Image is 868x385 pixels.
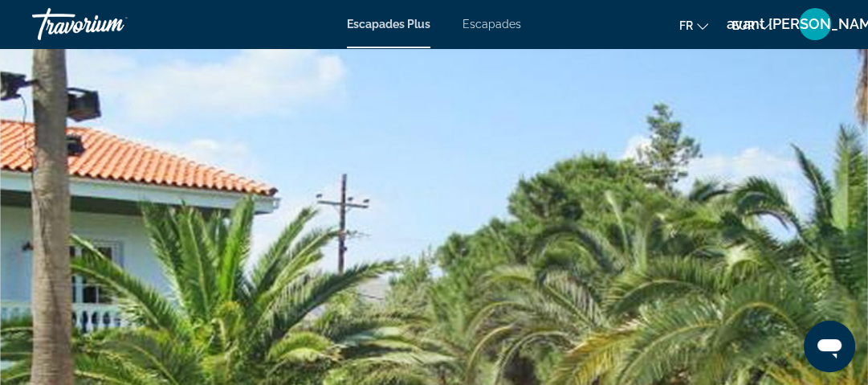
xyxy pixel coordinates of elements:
button: Menu utilisateur [794,7,836,41]
iframe: Bouton de lancement de la fenêtre de messagerie [804,321,855,372]
a: Escapades Plus [347,18,430,31]
a: Travorium [32,3,193,45]
font: fr [679,19,693,32]
button: Changer de devise [732,14,770,37]
a: Escapades [463,18,521,31]
button: Changer de langue [679,14,708,37]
